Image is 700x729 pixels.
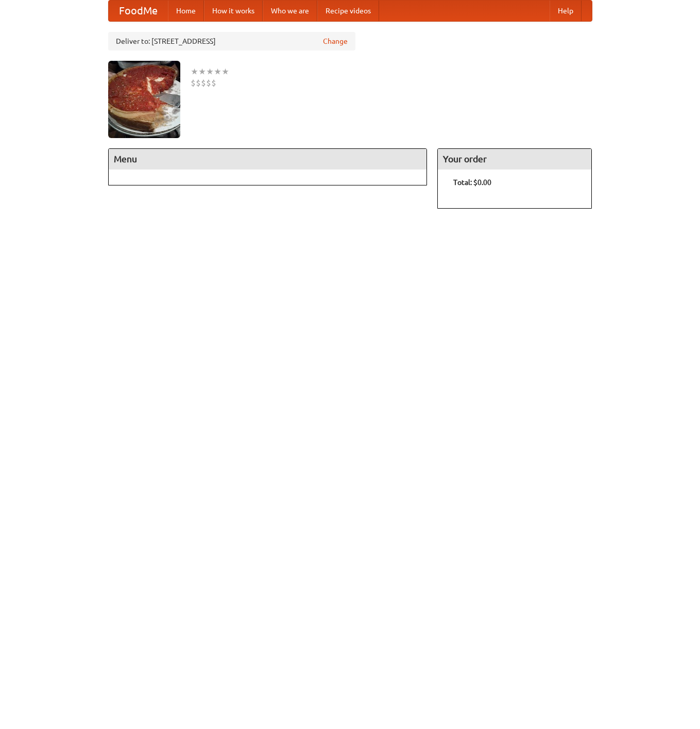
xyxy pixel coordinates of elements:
div: Deliver to: [STREET_ADDRESS] [108,32,355,50]
li: ★ [191,66,198,77]
li: $ [206,77,211,89]
a: Home [168,1,204,21]
a: FoodMe [109,1,168,21]
img: angular.jpg [108,61,180,138]
li: $ [201,77,206,89]
li: $ [196,77,201,89]
li: $ [191,77,196,89]
a: Recipe videos [317,1,379,21]
h4: Menu [109,149,427,169]
li: ★ [198,66,206,77]
h4: Your order [438,149,591,169]
a: Change [323,36,348,46]
li: ★ [214,66,221,77]
li: ★ [206,66,214,77]
li: $ [211,77,216,89]
b: Total: $0.00 [453,178,491,187]
a: Who we are [263,1,317,21]
a: Help [550,1,582,21]
li: ★ [221,66,229,77]
a: How it works [204,1,263,21]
